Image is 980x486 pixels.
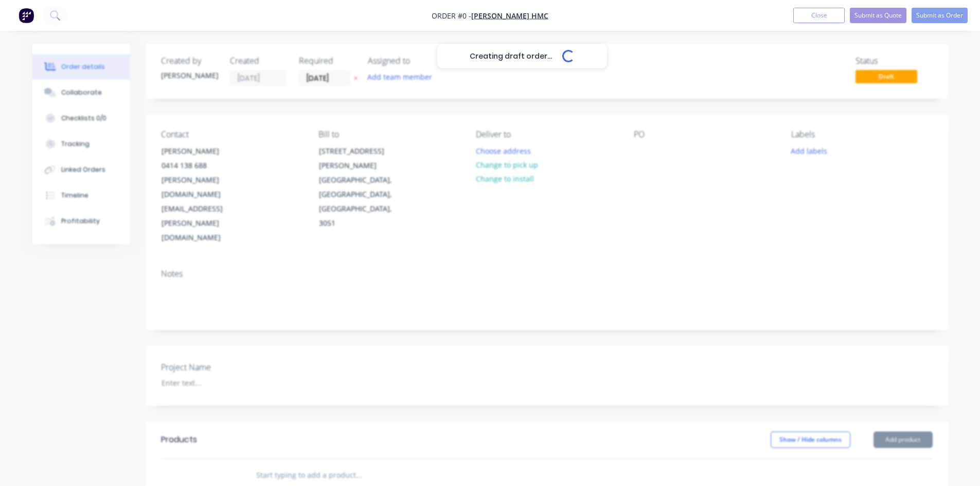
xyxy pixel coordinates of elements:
[432,11,471,21] span: Order #0 -
[850,8,906,23] button: Submit as Quote
[793,8,845,23] button: Close
[19,8,34,23] img: Factory
[471,11,548,21] a: [PERSON_NAME] HMC
[912,8,968,23] button: Submit as Order
[437,44,607,68] div: Creating draft order...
